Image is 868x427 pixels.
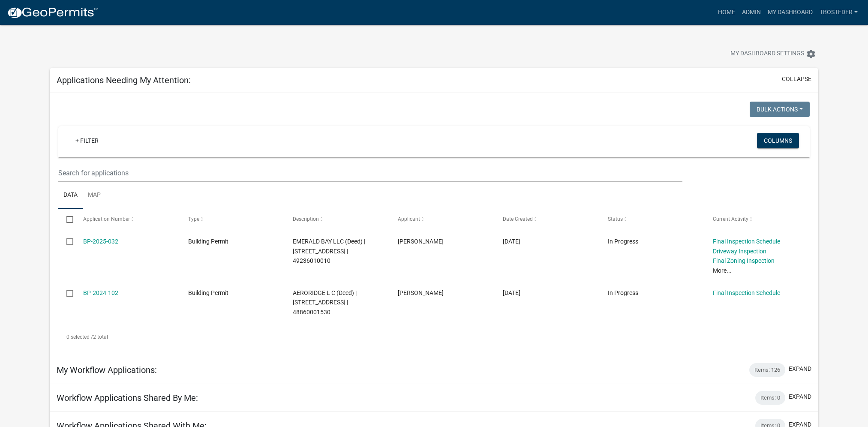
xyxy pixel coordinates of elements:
span: Applicant [398,216,420,222]
div: Items: 126 [749,363,785,377]
a: Final Inspection Schedule [713,238,780,245]
span: Type [188,216,199,222]
button: Bulk Actions [750,102,810,117]
a: My Dashboard [764,4,816,21]
button: collapse [782,75,811,84]
datatable-header-cell: Applicant [390,209,495,229]
button: expand [789,392,811,401]
a: BP-2025-032 [83,238,118,245]
span: Current Activity [713,216,748,222]
span: Angie Steigerwald [398,238,444,245]
datatable-header-cell: Description [285,209,390,229]
a: Admin [739,4,764,21]
span: 0 selected / [66,334,93,340]
span: Building Permit [188,238,228,245]
div: collapse [50,93,818,356]
span: tyler [398,289,444,296]
a: tbosteder [816,4,861,21]
a: More... [713,267,732,274]
a: Home [715,4,739,21]
datatable-header-cell: Status [600,209,705,229]
h5: Applications Needing My Attention: [57,75,191,85]
span: AERORIDGE L C (Deed) | 1009 S JEFFERSON WAY | 48860001530 [293,289,357,316]
h5: My Workflow Applications: [57,365,157,375]
span: Application Number [83,216,130,222]
datatable-header-cell: Date Created [495,209,600,229]
input: Search for applications [58,164,682,182]
a: Final Inspection Schedule [713,289,780,296]
span: Description [293,216,319,222]
datatable-header-cell: Select [58,209,75,229]
a: BP-2024-102 [83,289,118,296]
a: Map [83,182,106,209]
span: EMERALD BAY LLC (Deed) | 2103 N JEFFERSON WAY | 49236010010 [293,238,365,265]
h5: Workflow Applications Shared By Me: [57,393,198,403]
span: Status [608,216,623,222]
span: Building Permit [188,289,228,296]
div: Items: 0 [755,391,785,405]
span: In Progress [608,289,638,296]
a: Driveway Inspection [713,248,766,255]
datatable-header-cell: Type [180,209,285,229]
i: settings [806,49,816,59]
datatable-header-cell: Current Activity [704,209,809,229]
a: Data [58,182,83,209]
a: + Filter [69,133,105,148]
a: Final Zoning Inspection [713,257,775,264]
span: In Progress [608,238,638,245]
button: Columns [757,133,799,148]
span: 01/14/2025 [503,238,520,245]
button: My Dashboard Settingssettings [724,45,823,62]
span: My Dashboard Settings [730,49,804,59]
button: expand [789,364,811,373]
datatable-header-cell: Application Number [75,209,180,229]
span: Date Created [503,216,533,222]
span: 07/31/2024 [503,289,520,296]
div: 2 total [58,326,810,348]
